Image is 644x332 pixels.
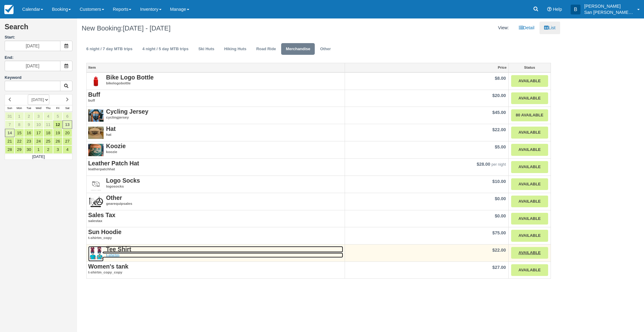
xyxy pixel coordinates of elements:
[5,137,14,145] a: 21
[4,5,14,14] img: checkfront-main-nav-mini-logo.png
[53,145,63,154] a: 3
[511,230,548,242] a: Available
[24,112,34,120] a: 2
[24,129,34,137] a: 16
[34,137,43,145] a: 24
[511,75,548,87] a: Available
[88,246,104,261] img: S111-1
[88,201,343,206] em: gearequipsales
[34,120,43,129] a: 10
[5,55,14,60] label: End:
[43,137,53,145] a: 25
[495,213,506,218] strong: $0.00
[106,74,154,81] strong: Bike Logo Bottle
[5,120,14,129] a: 7
[511,92,548,104] a: Available
[88,108,343,120] a: Cycling Jerseycyclingjersey
[24,105,34,112] th: Tue
[63,129,72,137] a: 20
[43,145,53,154] a: 2
[492,110,506,115] strong: $45.00
[88,246,343,258] a: Tee Shirtt-shirtm
[492,93,506,98] strong: $20.00
[511,109,548,121] a: 80 Available
[88,229,343,241] a: Sun Hoodiet-shirtm_copy
[514,22,539,34] a: Detail
[88,212,343,224] a: Sales Taxsalestax
[494,22,514,34] li: View:
[63,137,72,145] a: 27
[88,160,139,167] strong: Leather Patch Hat
[82,25,314,32] h1: New Booking:
[88,126,104,141] img: S31-1
[34,105,43,112] th: Wed
[88,126,343,137] a: Hathat
[511,247,548,259] a: Available
[43,129,53,137] a: 18
[88,253,343,258] em: t-shirtm
[477,162,490,167] span: $28.00
[24,120,34,129] a: 9
[106,125,116,132] strong: Hat
[14,129,24,137] a: 15
[24,137,34,145] a: 23
[14,137,24,145] a: 22
[88,195,104,210] img: S36-1
[5,154,72,160] td: [DATE]
[88,263,343,275] a: Women's tankt-shirtm_copy_copy
[88,184,343,189] em: logosocks
[14,105,24,112] th: Mon
[553,7,562,12] span: Help
[14,112,24,120] a: 1
[492,248,506,253] strong: $22.00
[123,24,170,32] span: [DATE] - [DATE]
[5,23,72,34] h2: Search
[88,270,343,275] em: t-shirtm_copy_copy
[53,105,63,112] th: Fri
[492,127,506,132] strong: $22.00
[63,145,72,154] a: 4
[252,43,281,55] a: Road Ride
[53,137,63,145] a: 26
[88,143,104,158] img: S33-1
[88,132,343,137] em: hat
[34,129,43,137] a: 17
[88,91,343,103] a: Buffbuff
[88,229,121,235] strong: Sun Hoodie
[34,112,43,120] a: 3
[34,145,43,154] a: 1
[495,196,506,201] strong: $0.00
[511,178,548,190] a: Available
[584,9,634,15] p: San [PERSON_NAME] Hut Systems
[5,129,14,137] a: 14
[88,74,343,86] a: Bike Logo Bottlebikelogobottle
[43,120,53,129] a: 11
[491,162,506,167] em: per night
[539,22,560,34] a: List
[5,145,14,154] a: 28
[82,43,137,55] a: 6 night / 7 day MTB trips
[315,43,335,55] a: Other
[509,63,551,72] a: Status
[5,105,14,112] th: Sun
[492,179,506,184] strong: $10.00
[88,177,343,189] a: Logo Sockslogosocks
[194,43,219,55] a: Ski Huts
[60,81,72,91] button: Keyword Search
[63,112,72,120] a: 6
[511,161,548,173] a: Available
[63,120,72,129] a: 13
[87,63,345,72] a: Item
[106,246,131,253] strong: Tee Shirt
[88,160,343,172] a: Leather Patch Hatleatherpatchhat
[106,108,148,115] strong: Cycling Jersey
[14,145,24,154] a: 29
[511,144,548,156] a: Available
[88,218,343,224] em: salestax
[492,230,506,235] strong: $75.00
[53,120,63,129] a: 12
[88,74,104,90] img: S35-1
[495,144,506,149] strong: $5.00
[63,105,72,112] th: Sat
[88,91,100,98] strong: Buff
